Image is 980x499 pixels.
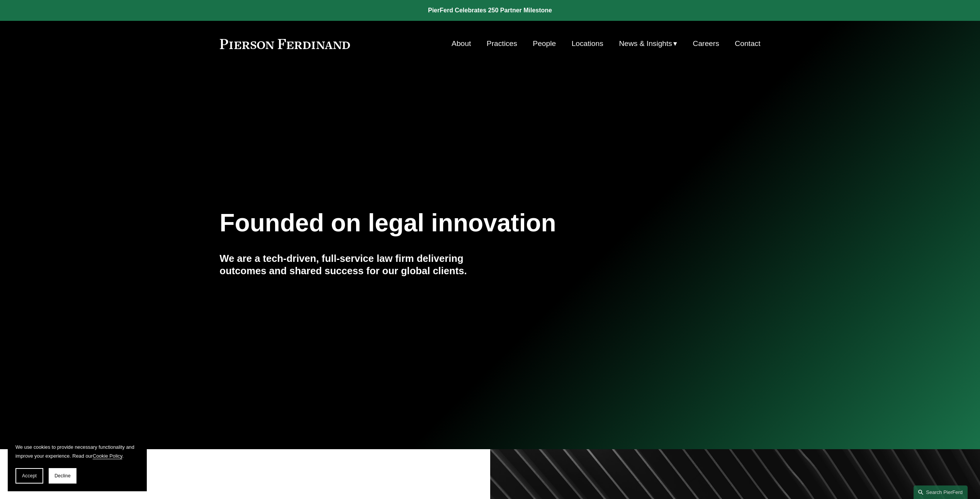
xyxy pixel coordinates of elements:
[487,36,517,51] a: Practices
[619,36,677,51] a: folder dropdown
[735,36,760,51] a: Contact
[533,36,556,51] a: People
[54,473,71,479] span: Decline
[220,209,671,237] h1: Founded on legal innovation
[93,453,122,459] a: Cookie Policy
[8,435,147,491] section: Cookie banner
[15,468,43,484] button: Accept
[49,468,76,484] button: Decline
[452,36,471,51] a: About
[22,473,37,479] span: Accept
[914,485,968,499] a: Search this site
[619,37,672,51] span: News & Insights
[693,36,719,51] a: Careers
[220,252,490,277] h4: We are a tech-driven, full-service law firm delivering outcomes and shared success for our global...
[572,36,603,51] a: Locations
[15,443,139,460] p: We use cookies to provide necessary functionality and improve your experience. Read our .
